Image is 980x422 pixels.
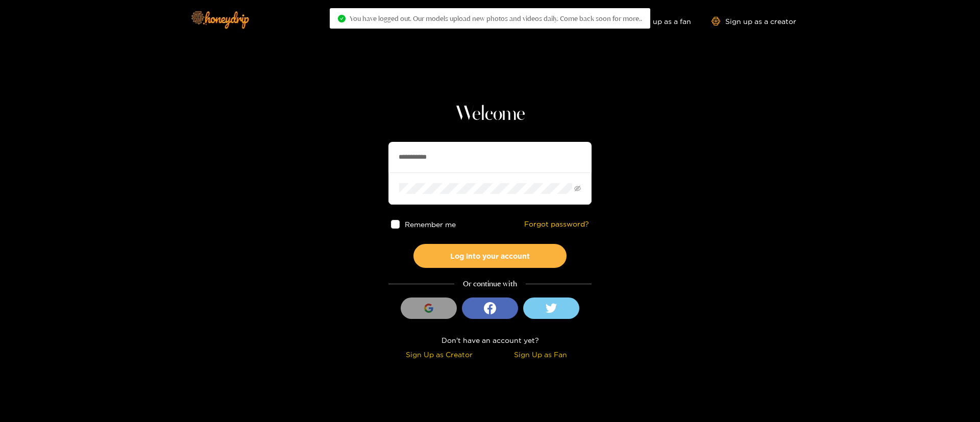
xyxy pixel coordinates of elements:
button: Log into your account [413,244,567,268]
span: eye-invisible [574,185,581,192]
div: Or continue with [388,278,592,290]
a: Sign up as a creator [712,17,796,26]
h1: Welcome [388,102,592,127]
div: Don't have an account yet? [388,334,592,346]
span: Remember me [405,220,456,228]
span: check-circle [338,15,346,22]
a: Sign up as a fan [621,17,691,26]
div: Sign Up as Fan [493,349,589,360]
a: Forgot password? [524,220,589,229]
span: You have logged out. Our models upload new photos and videos daily. Come back soon for more.. [350,14,642,22]
div: Sign Up as Creator [391,349,487,360]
